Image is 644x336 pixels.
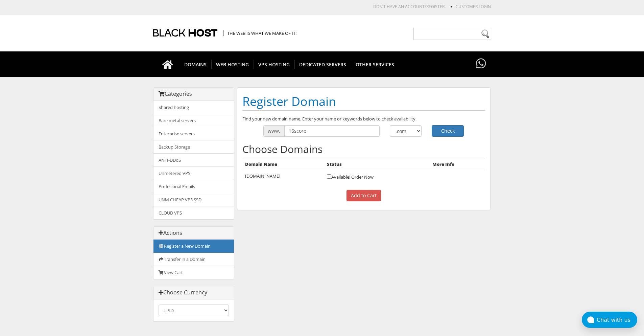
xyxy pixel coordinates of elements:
button: Chat with us [582,312,637,328]
a: WEB HOSTING [211,51,254,77]
td: Available! Order Now [324,170,429,183]
span: The Web is what we make of it! [223,30,296,36]
a: Shared hosting [153,101,234,114]
span: VPS HOSTING [254,60,295,69]
a: View Cart [153,266,234,279]
h1: Register Domain [242,93,485,111]
h2: Choose Domains [242,143,485,155]
a: ANTI-DDoS [153,153,234,167]
button: Check [432,125,464,137]
a: Transfer in a Domain [153,252,234,266]
td: [DOMAIN_NAME] [242,170,325,183]
th: More Info [430,158,485,170]
a: Customer Login [456,4,491,9]
h3: Choose Currency [159,290,229,296]
a: UNM CHEAP VPS SSD [153,193,234,206]
p: Find your new domain name. Enter your name or keywords below to check availability. [242,116,485,122]
a: OTHER SERVICES [351,51,399,77]
a: DEDICATED SERVERS [294,51,351,77]
a: Backup Storage [153,140,234,154]
span: OTHER SERVICES [351,60,399,69]
a: REGISTER [426,4,445,9]
span: DOMAINS [180,60,212,69]
h3: Actions [159,230,229,236]
span: www. [263,125,284,137]
a: Profesional Emails [153,180,234,193]
a: Bare metal servers [153,114,234,127]
th: Domain Name [242,158,325,170]
a: VPS HOSTING [254,51,295,77]
div: Chat with us [597,317,637,323]
a: Enterprise servers [153,127,234,140]
li: Don't have an account? [363,4,445,9]
a: CLOUD VPS [153,206,234,219]
a: DOMAINS [180,51,212,77]
input: Need help? [413,28,491,40]
h3: Categories [159,91,229,97]
span: WEB HOSTING [211,60,254,69]
a: Unmetered VPS [153,166,234,180]
span: DEDICATED SERVERS [294,60,351,69]
input: Add to Cart [347,190,381,201]
th: Status [324,158,429,170]
a: Have questions? [474,51,488,76]
a: Go to homepage [156,51,180,77]
a: Register a New Domain [153,240,234,253]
